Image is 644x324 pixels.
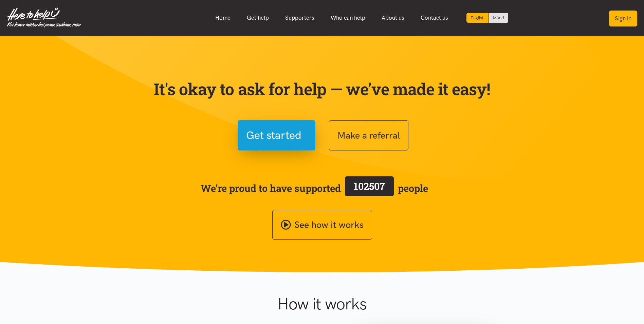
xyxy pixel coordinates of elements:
a: Who can help [323,11,373,25]
span: 102507 [354,180,385,193]
h1: How it works [211,294,433,314]
a: About us [373,11,412,25]
a: 102507 [341,175,398,201]
div: Language toggle [466,13,509,23]
a: Home [207,11,239,25]
img: Home [7,7,81,28]
a: Supporters [277,11,323,25]
span: We’re proud to have supported people [201,175,428,201]
button: Make a referral [329,120,408,150]
button: Sign in [609,11,637,26]
span: Get started [246,127,301,144]
div: Current language [466,13,489,23]
p: It's okay to ask for help — we've made it easy! [152,79,492,99]
a: See how it works [272,210,372,240]
a: Contact us [412,11,456,25]
a: Switch to Te Reo Māori [489,13,508,23]
a: Get help [239,11,277,25]
button: Get started [238,120,315,150]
